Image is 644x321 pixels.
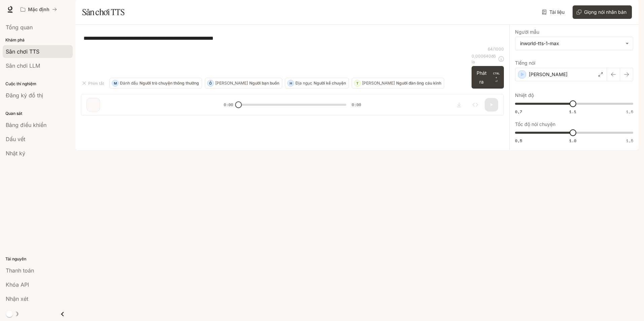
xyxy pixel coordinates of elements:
font: / [493,46,494,52]
font: H [290,81,292,85]
font: Đánh dấu [120,81,138,86]
font: 1,5 [626,138,633,143]
font: 64 [488,46,493,52]
font: M [114,81,117,85]
font: Người bạn buồn [249,81,279,86]
font: CTRL + [493,72,500,79]
font: Người trò chuyện thông thường [139,81,199,86]
font: Người mẫu [515,29,539,35]
font: [PERSON_NAME] [215,81,248,86]
font: Người kể chuyện [314,81,346,86]
font: 0,7 [515,109,522,115]
button: HĐịa ngụcNgười kể chuyện [285,78,349,89]
font: Phát ra [477,70,487,84]
font: Địa ngục [295,81,312,86]
button: T[PERSON_NAME]Người đàn ông cáu kỉnh [352,78,444,89]
font: ⏎ [495,80,498,83]
button: Ồ[PERSON_NAME]Người bạn buồn [205,78,282,89]
font: T [356,81,359,85]
font: 1.1 [569,109,576,115]
div: inworld-tts-1-max [515,37,633,50]
button: Tất cả không gian làm việc [18,3,60,16]
font: inworld-tts-1-max [520,40,559,46]
font: Mặc định [28,6,50,12]
font: Sân chơi TTS [82,7,124,17]
font: Tài liệu [549,9,565,15]
font: Phím tắt [88,81,104,86]
a: Tài liệu [541,5,567,19]
font: 1,5 [626,109,633,115]
font: Người đàn ông cáu kỉnh [396,81,441,86]
font: Tốc độ nói chuyện [515,121,555,127]
button: Phím tắt [81,78,107,89]
font: Nhiệt độ [515,92,534,98]
button: Phát raCTRL +⏎ [472,66,504,89]
font: Giọng nói nhân bản [584,9,626,15]
font: đô la [472,54,496,64]
font: Tiếng nói [515,60,535,66]
font: [PERSON_NAME] [362,81,395,86]
font: 0,5 [515,138,522,143]
font: Ồ [209,81,212,85]
font: 1.0 [569,138,576,143]
font: [PERSON_NAME] [529,71,568,77]
button: MĐánh dấuNgười trò chuyện thông thường [109,78,202,89]
font: 1000 [494,46,504,52]
button: Giọng nói nhân bản [573,5,632,19]
font: 0,000640 [472,54,491,59]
